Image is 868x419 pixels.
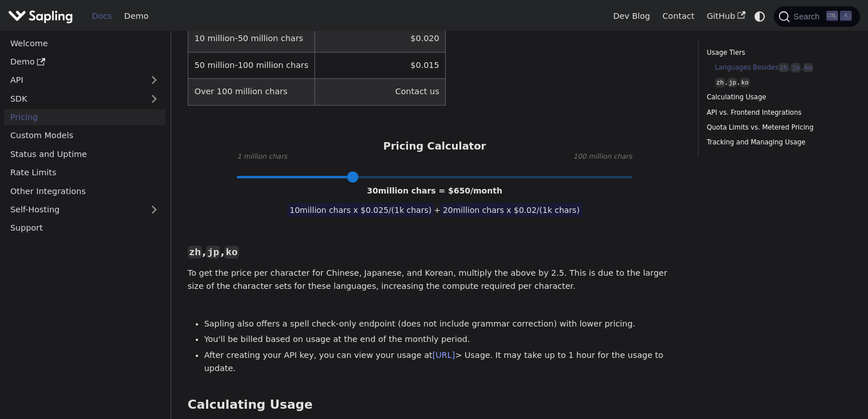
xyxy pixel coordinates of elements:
[224,245,239,259] code: ko
[840,11,851,21] kbd: K
[706,47,847,58] a: Usage Tiers
[752,8,768,25] button: Switch between dark and light mode (currently system mode)
[715,77,843,88] a: zh,jp,ko
[607,7,656,25] a: Dev Blog
[204,349,682,376] li: After creating your API key, you can view your usage at > Usage. It may take up to 1 hour for the...
[118,7,155,25] a: Demo
[706,92,847,103] a: Calculating Usage
[774,6,859,27] button: Search (Ctrl+K)
[656,7,701,25] a: Contact
[4,220,165,236] a: Support
[4,54,165,70] a: Demo
[778,63,789,72] code: zh
[433,350,455,360] a: [URL]
[315,26,446,52] td: $0.020
[188,245,681,259] h3: , ,
[315,79,446,105] td: Contact us
[4,164,165,181] a: Rate Limits
[715,62,843,73] a: Languages Besideszh,jp,ko
[706,107,847,118] a: API vs. Frontend Integrations
[188,397,681,413] h2: Calculating Usage
[8,8,77,25] a: Sapling.ai
[706,122,847,133] a: Quota Limits vs. Metered Pricing
[367,186,502,195] span: 30 million chars = $ 650 /month
[740,78,750,87] code: ko
[4,183,165,199] a: Other Integrations
[4,109,165,126] a: Pricing
[727,78,737,87] code: jp
[188,79,314,105] td: Over 100 million chars
[237,151,287,163] span: 1 million chars
[790,12,826,21] span: Search
[803,63,813,72] code: ko
[188,267,681,294] p: To get the price per character for Chinese, Japanese, and Korean, multiply the above by 2.5. This...
[700,7,751,25] a: GitHub
[573,151,632,163] span: 100 million chars
[441,203,582,217] span: 20 million chars x $ 0.02 /(1k chars)
[188,245,202,259] code: zh
[315,52,446,78] td: $0.015
[143,90,165,107] button: Expand sidebar category 'SDK'
[4,72,143,88] a: API
[204,317,682,331] li: Sapling also offers a spell check-only endpoint (does not include grammar correction) with lower ...
[790,63,801,72] code: jp
[383,140,486,153] h3: Pricing Calculator
[4,90,143,107] a: SDK
[188,26,314,52] td: 10 million-50 million chars
[206,245,220,259] code: jp
[8,8,73,25] img: Sapling.ai
[706,137,847,148] a: Tracking and Managing Usage
[4,35,165,51] a: Welcome
[434,206,441,215] span: +
[4,127,165,144] a: Custom Models
[715,78,725,87] code: zh
[204,333,682,347] li: You'll be billed based on usage at the end of the monthly period.
[188,52,314,78] td: 50 million-100 million chars
[143,72,165,88] button: Expand sidebar category 'API'
[4,202,165,218] a: Self-Hosting
[287,203,434,217] span: 10 million chars x $ 0.025 /(1k chars)
[86,7,118,25] a: Docs
[4,146,165,162] a: Status and Uptime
